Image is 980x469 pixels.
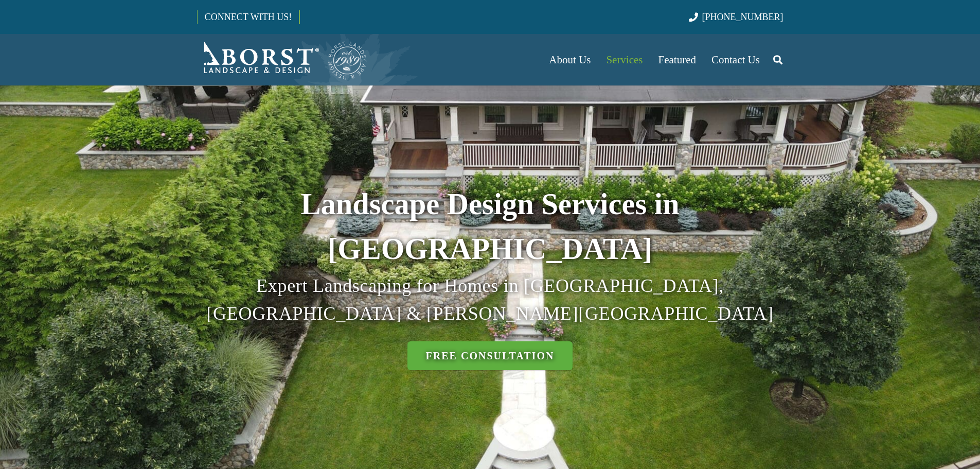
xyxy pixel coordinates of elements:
[300,187,679,266] strong: Landscape Design Services in [GEOGRAPHIC_DATA]
[702,12,783,22] span: [PHONE_NUMBER]
[197,39,368,80] a: Borst-Logo
[711,54,760,66] span: Contact Us
[606,54,643,66] span: Services
[651,34,704,85] a: Featured
[198,5,299,29] a: CONNECT WITH US!
[541,34,598,85] a: About Us
[768,47,788,73] a: Search
[658,54,696,66] span: Featured
[704,34,768,85] a: Contact Us
[407,341,573,370] a: Free Consultation
[549,54,591,66] span: About Us
[206,275,773,324] span: Expert Landscaping for Homes in [GEOGRAPHIC_DATA], [GEOGRAPHIC_DATA] & [PERSON_NAME][GEOGRAPHIC_D...
[598,34,650,85] a: Services
[689,12,783,22] a: [PHONE_NUMBER]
